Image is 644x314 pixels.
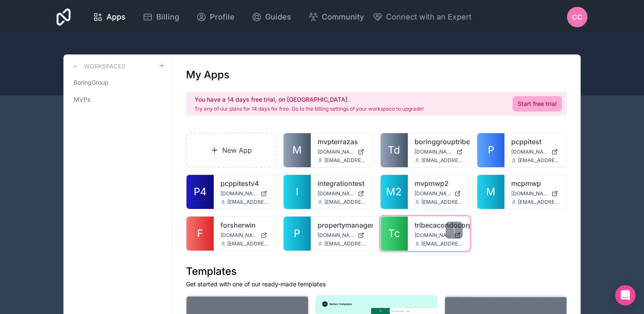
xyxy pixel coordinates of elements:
a: [DOMAIN_NAME] [415,232,463,239]
a: MVPs [70,92,165,107]
a: boringgrouptribeca [415,137,463,147]
span: I [296,185,298,199]
span: [EMAIL_ADDRESS][DOMAIN_NAME] [324,199,366,206]
h3: Workspaces [84,62,125,71]
span: Community [322,11,364,23]
span: [DOMAIN_NAME] [318,190,354,197]
span: [DOMAIN_NAME] [220,232,257,239]
a: [DOMAIN_NAME] [220,232,269,239]
span: Apps [106,11,126,23]
span: Td [388,143,400,157]
a: [DOMAIN_NAME] [511,148,560,155]
span: [EMAIL_ADDRESS][DOMAIN_NAME] [227,199,269,206]
h1: My Apps [186,68,229,82]
span: [DOMAIN_NAME] [415,190,451,197]
span: CC [572,12,582,22]
span: F [197,227,203,240]
span: M [292,143,302,157]
a: BoringGroup [70,75,165,90]
a: Tc [381,217,408,251]
a: M [477,175,504,209]
a: pcppitest [511,137,560,147]
a: [DOMAIN_NAME] [415,148,463,155]
span: [DOMAIN_NAME] [511,190,548,197]
a: mvpterrazas [318,137,366,147]
span: [DOMAIN_NAME] [220,190,257,197]
a: M2 [381,175,408,209]
a: pcppitestv4 [220,178,269,188]
a: P4 [186,175,214,209]
a: forsherwin [220,220,269,230]
span: [EMAIL_ADDRESS][DOMAIN_NAME] [518,199,560,206]
span: M2 [386,185,402,199]
a: F [186,217,214,251]
span: [DOMAIN_NAME] [415,232,451,239]
span: [EMAIL_ADDRESS][DOMAIN_NAME] [227,240,269,247]
span: [EMAIL_ADDRESS][DOMAIN_NAME] [421,240,463,247]
a: Workspaces [70,61,125,71]
a: Apps [86,8,132,26]
span: [DOMAIN_NAME] [415,148,453,155]
a: P [477,133,504,167]
a: Profile [189,8,241,26]
p: Get started with one of our ready-made templates [186,280,567,288]
span: [EMAIL_ADDRESS][DOMAIN_NAME] [324,240,366,247]
span: Tc [388,227,400,240]
span: Profile [210,11,235,23]
a: Community [301,8,371,26]
span: [DOMAIN_NAME] [318,232,354,239]
a: New App [186,133,276,168]
a: [DOMAIN_NAME] [318,190,366,197]
a: I [283,175,311,209]
span: Connect with an Expert [386,11,472,23]
a: P [283,217,311,251]
span: [DOMAIN_NAME] [511,148,548,155]
p: Try any of our plans for 14 days for free. Go to the billing settings of your workspace to upgrade! [195,106,424,112]
span: BoringGroup [74,78,109,87]
a: mvpmwp2 [415,178,463,188]
span: P [488,143,494,157]
a: tribecacondocorp [415,220,463,230]
a: Start free trial [512,96,562,111]
div: Open Intercom Messenger [615,285,635,305]
h1: Templates [186,265,567,278]
a: [DOMAIN_NAME] [511,190,560,197]
a: [DOMAIN_NAME] [415,190,463,197]
h2: You have a 14 days free trial, on [GEOGRAPHIC_DATA]. [195,95,424,104]
a: [DOMAIN_NAME] [318,148,366,155]
a: integrationtest [318,178,366,188]
span: P [294,227,300,240]
span: [EMAIL_ADDRESS][DOMAIN_NAME] [518,157,560,164]
span: Billing [156,11,179,23]
a: M [283,133,311,167]
a: mcpmwp [511,178,560,188]
a: Guides [245,8,298,26]
a: [DOMAIN_NAME] [220,190,269,197]
span: [DOMAIN_NAME] [318,148,354,155]
span: P4 [194,185,207,199]
a: Billing [136,8,186,26]
span: MVPs [74,95,90,104]
a: Td [381,133,408,167]
span: M [486,185,495,199]
span: Guides [265,11,291,23]
span: [EMAIL_ADDRESS][DOMAIN_NAME] [421,199,463,206]
a: [DOMAIN_NAME] [318,232,366,239]
span: [EMAIL_ADDRESS][DOMAIN_NAME] [324,157,366,164]
button: Connect with an Expert [372,11,472,23]
a: propertymanagementssssssss [318,220,366,230]
span: [EMAIL_ADDRESS][DOMAIN_NAME] [421,157,463,164]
